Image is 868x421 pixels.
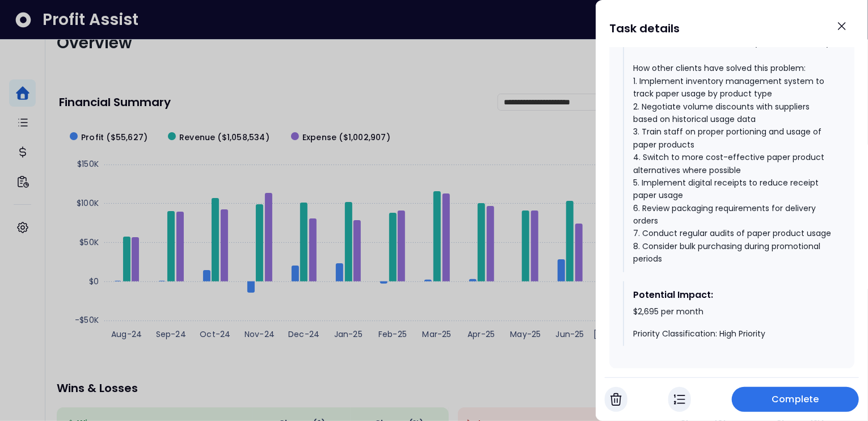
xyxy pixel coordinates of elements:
[633,288,832,302] div: Potential Impact:
[829,14,854,39] button: Close
[633,306,832,340] div: $2,695 per month Priority Classification: High Priority
[609,18,680,39] h1: Task details
[772,393,819,406] span: Complete
[732,387,859,412] button: Complete
[610,393,622,406] img: Cancel Task
[674,393,685,406] img: In Progress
